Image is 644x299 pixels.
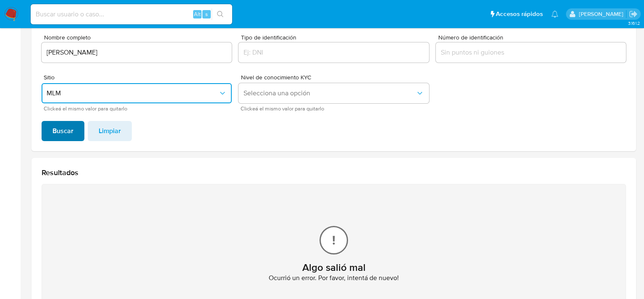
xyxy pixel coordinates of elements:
p: diego.ortizcastro@mercadolibre.com.mx [579,10,626,18]
a: Salir [629,10,638,18]
input: Buscar usuario o caso... [31,9,232,20]
span: s [205,10,208,18]
span: Alt [194,10,201,18]
span: Accesos rápidos [496,10,543,18]
button: search-icon [212,8,229,20]
a: Notificaciones [551,10,558,18]
span: 3.161.2 [628,20,640,26]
